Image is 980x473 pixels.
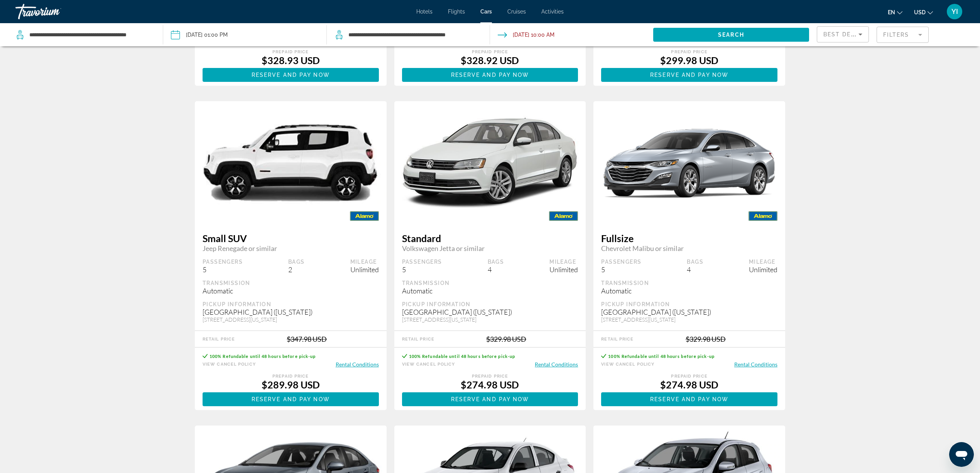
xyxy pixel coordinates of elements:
[914,9,926,15] span: USD
[687,265,703,274] div: 4
[650,72,728,78] span: Reserve and pay now
[336,361,379,368] button: Rental Conditions
[402,361,455,368] button: View Cancel Policy
[210,354,316,359] span: 100% Refundable until 48 hours before pick-up
[203,68,379,82] a: Reserve and pay now
[601,379,777,390] div: $274.98 USD
[601,374,777,379] div: Prepaid Price
[718,32,744,38] span: Search
[507,8,526,15] a: Cruises
[203,337,235,342] div: Retail Price
[203,301,379,308] div: Pickup Information
[601,280,777,287] div: Transmission
[402,374,578,379] div: Prepaid Price
[402,280,578,287] div: Transmission
[350,265,379,274] div: Unlimited
[498,23,554,46] button: Drop-off date: Oct 29, 2025 10:00 AM
[888,9,895,15] span: en
[945,3,965,20] button: User Menu
[203,258,243,265] div: Passengers
[402,244,578,253] span: Volkswagen Jetta or similar
[601,316,777,323] div: [STREET_ADDRESS][US_STATE]
[914,7,933,18] button: Change currency
[601,337,634,342] div: Retail Price
[734,361,777,368] button: Rental Conditions
[252,72,330,78] span: Reserve and pay now
[601,308,777,316] div: [GEOGRAPHIC_DATA] ([US_STATE])
[601,232,777,244] span: Fullsize
[402,392,578,406] button: Reserve and pay now
[593,115,785,211] img: primary.png
[541,207,586,225] img: ALAMO
[203,49,379,54] div: Prepaid Price
[741,207,785,225] img: ALAMO
[288,258,305,265] div: Bags
[448,8,465,15] a: Flights
[749,258,777,265] div: Mileage
[877,26,929,43] button: Filter
[451,72,529,78] span: Reserve and pay now
[888,7,902,18] button: Change language
[195,120,387,205] img: primary.png
[171,23,228,46] button: Pickup date: Oct 24, 2025 01:00 PM
[488,258,504,265] div: Bags
[203,308,379,316] div: [GEOGRAPHIC_DATA] ([US_STATE])
[203,392,379,406] button: Reserve and pay now
[287,335,327,343] div: $347.98 USD
[601,392,777,406] button: Reserve and pay now
[653,28,809,42] button: Search
[342,207,387,225] img: ALAMO
[402,232,578,244] span: Standard
[541,8,564,15] a: Activities
[416,8,433,15] a: Hotels
[402,337,434,342] div: Retail Price
[402,301,578,308] div: Pickup Information
[203,280,379,287] div: Transmission
[402,49,578,54] div: Prepaid Price
[608,354,715,359] span: 100% Refundable until 48 hours before pick-up
[203,244,379,253] span: Jeep Renegade or similar
[203,374,379,379] div: Prepaid Price
[601,244,777,253] span: Chevrolet Malibu or similar
[601,361,654,368] button: View Cancel Policy
[823,30,862,39] mat-select: Sort by
[402,68,578,82] button: Reserve and pay now
[951,8,958,15] span: YI
[394,114,586,212] img: primary.png
[15,2,93,22] a: Travorium
[601,49,777,54] div: Prepaid Price
[350,258,379,265] div: Mileage
[203,232,379,244] span: Small SUV
[687,258,703,265] div: Bags
[402,316,578,323] div: [STREET_ADDRESS][US_STATE]
[535,361,578,368] button: Rental Conditions
[749,265,777,274] div: Unlimited
[601,54,777,66] div: $299.98 USD
[203,379,379,390] div: $289.98 USD
[402,265,442,274] div: 5
[203,316,379,323] div: [STREET_ADDRESS][US_STATE]
[601,68,777,82] button: Reserve and pay now
[601,301,777,308] div: Pickup Information
[402,258,442,265] div: Passengers
[480,8,492,15] a: Cars
[203,361,256,368] button: View Cancel Policy
[402,308,578,316] div: [GEOGRAPHIC_DATA] ([US_STATE])
[203,265,243,274] div: 5
[686,335,726,343] div: $329.98 USD
[488,265,504,274] div: 4
[601,265,641,274] div: 5
[601,287,777,295] div: Automatic
[402,379,578,390] div: $274.98 USD
[823,31,863,37] span: Best Deals
[549,265,578,274] div: Unlimited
